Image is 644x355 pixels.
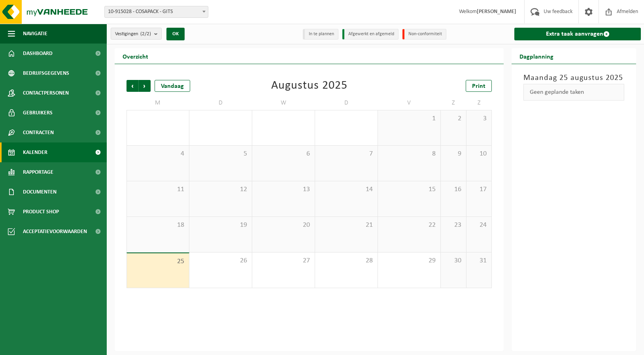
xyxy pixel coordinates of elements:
span: Kalender [23,142,47,162]
span: 29 [382,256,436,265]
button: OK [166,28,185,40]
span: 4 [131,150,185,158]
h3: Maandag 25 augustus 2025 [523,72,624,84]
span: 17 [470,185,488,194]
td: V [378,96,441,110]
span: 15 [382,185,436,194]
span: 11 [131,185,185,194]
span: Product Shop [23,202,59,222]
span: 5 [193,150,248,158]
span: 31 [470,256,488,265]
span: 16 [445,185,462,194]
span: 22 [382,221,436,230]
td: D [189,96,252,110]
div: Geen geplande taken [523,84,624,101]
span: Contracten [23,123,54,142]
span: 13 [256,185,311,194]
span: 10 [470,150,488,158]
h2: Dagplanning [512,48,561,64]
td: D [315,96,378,110]
span: 20 [256,221,311,230]
span: Documenten [23,182,57,202]
span: Vorige [127,80,138,92]
span: Print [472,83,485,89]
span: Gebruikers [23,103,53,123]
a: Print [466,80,492,92]
span: 28 [319,256,374,265]
span: 10-915028 - COSAPACK - GITS [105,6,208,17]
strong: [PERSON_NAME] [477,9,516,15]
span: Acceptatievoorwaarden [23,222,87,241]
span: 8 [382,150,436,158]
a: Extra taak aanvragen [514,28,641,40]
span: 26 [193,256,248,265]
div: Augustus 2025 [271,80,347,92]
h2: Overzicht [115,48,156,64]
span: 21 [319,221,374,230]
span: 2 [445,114,462,123]
td: Z [466,96,492,110]
td: W [252,96,315,110]
span: 25 [131,257,185,266]
span: 3 [470,114,488,123]
span: 18 [131,221,185,230]
span: Rapportage [23,162,53,182]
span: Vestigingen [115,28,151,40]
span: 23 [445,221,462,230]
count: (2/2) [140,31,151,36]
li: Afgewerkt en afgemeld [342,29,398,40]
button: Vestigingen(2/2) [111,28,162,40]
span: 19 [193,221,248,230]
span: 30 [445,256,462,265]
span: Bedrijfsgegevens [23,63,69,83]
span: Dashboard [23,44,53,63]
li: Non-conformiteit [402,29,446,40]
span: 10-915028 - COSAPACK - GITS [104,6,208,18]
td: Z [441,96,466,110]
span: Contactpersonen [23,83,69,103]
span: 24 [470,221,488,230]
span: Navigatie [23,24,47,44]
span: 14 [319,185,374,194]
div: Vandaag [155,80,190,92]
span: 7 [319,150,374,158]
li: In te plannen [303,29,338,40]
span: 27 [256,256,311,265]
span: Volgende [139,80,151,92]
span: 9 [445,150,462,158]
span: 1 [382,114,436,123]
span: 6 [256,150,311,158]
span: 12 [193,185,248,194]
td: M [127,96,189,110]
